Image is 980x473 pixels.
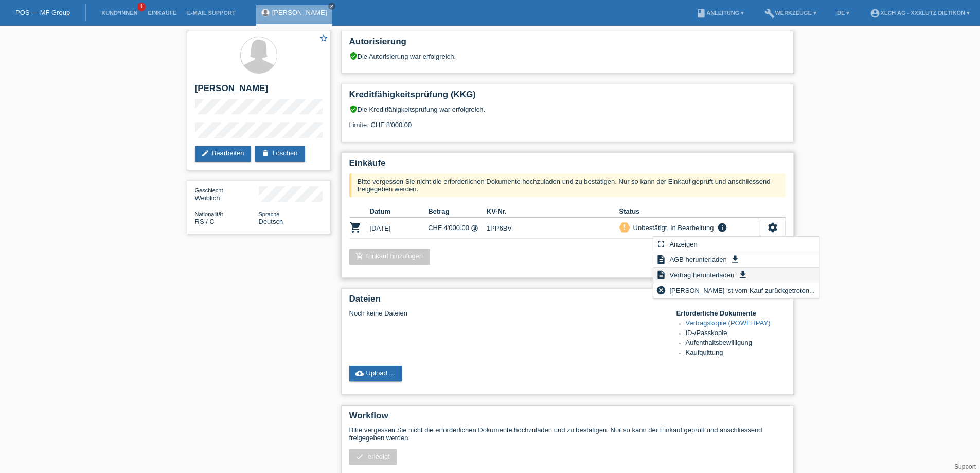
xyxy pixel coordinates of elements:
[272,9,327,16] a: [PERSON_NAME]
[319,33,328,43] i: star_border
[15,9,70,16] a: POS — MF Group
[201,149,209,157] i: edit
[328,3,335,10] a: close
[370,205,429,218] th: Datum
[195,83,323,99] h2: [PERSON_NAME]
[656,270,666,280] i: description
[759,10,822,16] a: buildWerkzeuge ▾
[355,452,364,461] i: check
[349,426,786,442] p: Bitte vergessen Sie nicht die erforderlichen Dokumente hochzuladen und zu bestätigen. Nur so kann...
[349,90,786,105] h2: Kreditfähigkeitsprüfung (KKG)
[349,158,786,173] h2: Einkäufe
[428,205,487,218] th: Betrag
[195,146,252,162] a: editBearbeiten
[691,10,749,16] a: bookAnleitung ▾
[696,8,706,19] i: book
[349,105,358,113] i: verified_user
[656,239,666,249] i: fullscreen
[182,10,241,16] a: E-Mail Support
[865,10,975,16] a: account_circleXLCH AG - XXXLutz Dietikon ▾
[195,211,223,217] span: Nationalität
[738,270,748,280] i: get_app
[349,173,786,197] div: Bitte vergessen Sie nicht die erforderlichen Dokumente hochzuladen und zu bestätigen. Nur so kann...
[370,218,429,239] td: [DATE]
[319,33,328,44] a: star_border
[349,52,358,60] i: verified_user
[349,221,362,234] i: POSP00026527
[96,10,142,16] a: Kund*innen
[767,222,778,233] i: settings
[255,146,305,162] a: deleteLöschen
[368,452,390,460] span: erledigt
[349,366,402,381] a: cloud_uploadUpload ...
[349,249,431,265] a: add_shopping_cartEinkauf hinzufügen
[261,149,270,157] i: delete
[349,294,786,309] h2: Dateien
[329,4,334,9] i: close
[686,348,786,358] li: Kaufquittung
[137,3,146,11] span: 1
[349,449,397,465] a: check erledigt
[487,205,619,218] th: KV-Nr.
[716,222,728,233] i: info
[349,37,786,52] h2: Autorisierung
[195,186,259,202] div: Weiblich
[621,223,628,231] i: priority_high
[259,218,283,225] span: Deutsch
[355,369,364,377] i: cloud_upload
[764,8,775,19] i: build
[630,222,714,233] div: Unbestätigt, in Bearbeitung
[619,205,760,218] th: Status
[195,187,223,194] span: Geschlecht
[870,8,880,19] i: account_circle
[730,254,740,265] i: get_app
[656,254,666,265] i: description
[349,52,786,60] div: Die Autorisierung war erfolgreich.
[349,411,786,426] h2: Workflow
[686,319,771,327] a: Vertragskopie (POWERPAY)
[686,329,786,339] li: ID-/Passkopie
[487,218,619,239] td: 1PP6BV
[471,224,478,232] i: 12 Raten
[349,309,664,317] div: Noch keine Dateien
[668,269,736,281] span: Vertrag herunterladen
[686,339,786,348] li: Aufenthaltsbewilligung
[676,309,786,317] h4: Erforderliche Dokumente
[668,253,728,266] span: AGB herunterladen
[259,211,280,217] span: Sprache
[142,10,182,16] a: Einkäufe
[428,218,487,239] td: CHF 4'000.00
[832,10,854,16] a: DE ▾
[668,238,699,250] span: Anzeigen
[349,105,786,136] div: Die Kreditfähigkeitsprüfung war erfolgreich. Limite: CHF 8'000.00
[355,252,364,260] i: add_shopping_cart
[195,218,215,225] span: Serbien / C / 27.08.2017
[954,463,976,470] a: Support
